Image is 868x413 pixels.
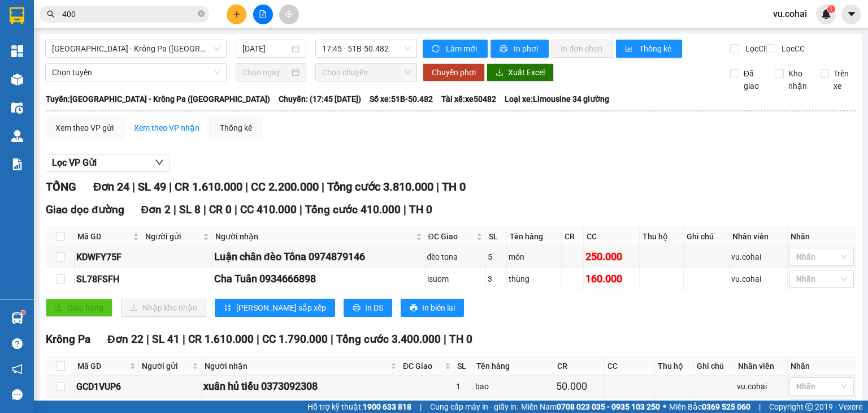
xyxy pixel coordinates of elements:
[496,68,504,78] span: download
[327,180,433,193] span: Tổng cước 3.810.000
[420,401,422,413] span: |
[441,93,496,105] span: Tài xế: xe50482
[5,35,62,53] h2: 93VNGJQE
[322,40,411,57] span: 17:45 - 51B-50.482
[737,380,785,393] div: vu.cohai
[138,180,166,193] span: SL 49
[552,40,613,58] button: In đơn chọn
[821,9,831,19] img: icon-new-feature
[474,357,554,376] th: Tên hàng
[224,304,232,313] span: sort-ascending
[409,203,432,216] span: TH 0
[75,268,142,290] td: SL78FSFH
[731,251,785,263] div: vu.cohai
[29,8,76,25] b: Cô Hai
[847,9,857,19] span: caret-down
[663,405,666,409] span: ⚪️
[331,333,333,346] span: |
[585,249,637,265] div: 250.000
[741,42,770,55] span: Lọc CR
[829,67,857,92] span: Trên xe
[46,333,90,346] span: Krông Pa
[427,251,484,263] div: đèo tona
[76,250,140,264] div: KDWFY75F
[486,227,507,246] th: SL
[11,45,23,57] img: dashboard-icon
[403,360,443,372] span: ĐC Giao
[141,203,171,216] span: Đơn 2
[101,78,119,98] span: xe
[694,357,735,376] th: Ghi chú
[365,302,383,314] span: In DS
[488,273,505,285] div: 3
[454,357,473,376] th: SL
[336,333,441,346] span: Tổng cước 3.400.000
[107,333,144,346] span: Đơn 22
[509,251,559,263] div: món
[279,93,361,105] span: Chuyến: (17:45 [DATE])
[52,156,97,170] span: Lọc VP Gửi
[403,203,406,216] span: |
[432,45,441,54] span: sync
[183,333,185,346] span: |
[62,8,196,20] input: Tìm tên, số ĐT hoặc mã đơn
[735,357,788,376] th: Nhân viên
[436,180,439,193] span: |
[505,93,609,105] span: Loại xe: Limousine 34 giường
[93,180,129,193] span: Đơn 24
[491,40,549,58] button: printerIn phơi
[829,5,833,13] span: 1
[370,93,433,105] span: Số xe: 51B-50.482
[307,401,411,413] span: Hỗ trợ kỹ thuật:
[11,74,23,85] img: warehouse-icon
[52,64,220,81] span: Chọn tuyến
[446,42,479,55] span: Làm mới
[305,203,401,216] span: Tổng cước 410.000
[242,42,289,55] input: 13/10/2025
[784,67,811,92] span: Kho nhận
[730,227,788,246] th: Nhân viên
[430,401,518,413] span: Cung cấp máy in - giấy in:
[488,251,505,263] div: 5
[791,230,853,243] div: Nhãn
[245,180,248,193] span: |
[132,180,135,193] span: |
[423,40,488,58] button: syncLàm mới
[684,227,730,246] th: Ghi chú
[227,5,246,24] button: plus
[475,380,552,393] div: bao
[279,5,299,24] button: aim
[12,364,23,375] span: notification
[353,304,361,313] span: printer
[508,66,545,79] span: Xuất Excel
[10,7,24,24] img: logo-vxr
[121,299,206,317] button: downloadNhập kho nhận
[456,380,471,393] div: 1
[75,246,142,268] td: KDWFY75F
[556,378,602,394] div: 50.000
[521,401,660,413] span: Miền Nam
[11,102,23,114] img: warehouse-icon
[423,63,485,81] button: Chuyển phơi
[827,5,835,13] sup: 1
[428,230,475,243] span: ĐC Giao
[401,299,464,317] button: printerIn biên lai
[253,5,273,24] button: file-add
[220,122,252,134] div: Thống kê
[198,10,205,17] span: close-circle
[46,154,170,172] button: Lọc VP Gửi
[169,180,172,193] span: |
[344,299,392,317] button: printerIn DS
[233,10,241,18] span: plus
[214,249,423,265] div: Luận chân đèo Tôna 0974879146
[777,42,806,55] span: Lọc CC
[52,40,220,57] span: Sài Gòn - Krông Pa (Uar)
[179,203,201,216] span: SL 8
[215,230,414,243] span: Người nhận
[427,273,484,285] div: isuom
[203,203,206,216] span: |
[322,64,411,81] span: Chọn chuyến
[639,42,673,55] span: Thống kê
[841,5,861,24] button: caret-down
[155,158,164,167] span: down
